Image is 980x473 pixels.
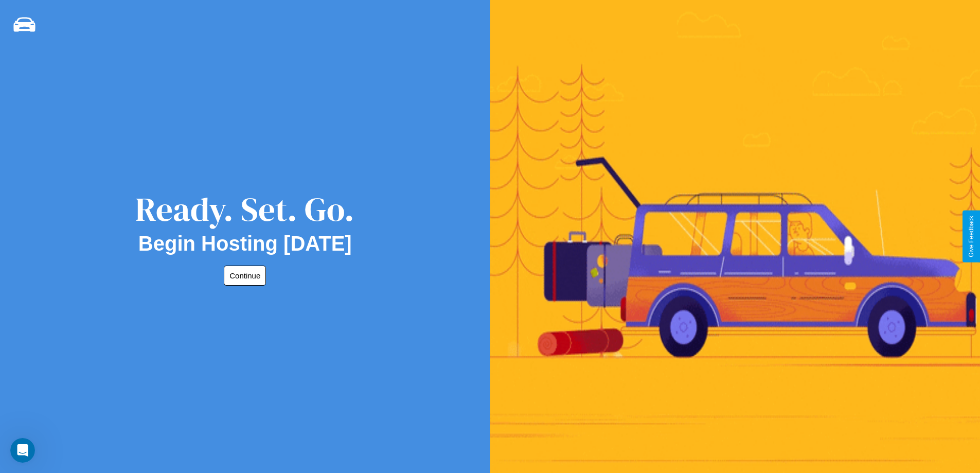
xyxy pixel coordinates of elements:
div: Ready. Set. Go. [135,186,354,232]
h2: Begin Hosting [DATE] [138,232,352,255]
button: Continue [224,266,266,286]
div: Give Feedback [968,216,975,257]
iframe: Intercom live chat [10,438,35,463]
